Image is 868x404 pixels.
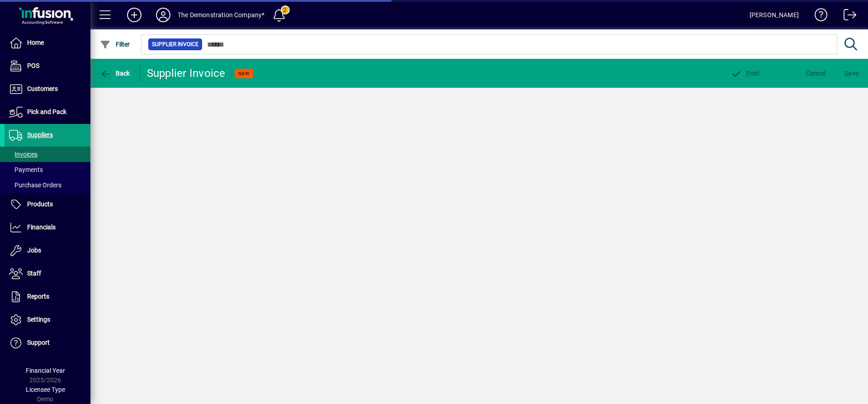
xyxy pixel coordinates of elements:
[98,36,132,52] button: Filter
[5,101,90,124] a: Pick and Pack
[5,193,90,216] a: Products
[26,367,65,374] span: Financial Year
[5,162,90,177] a: Payments
[5,309,90,331] a: Settings
[27,39,44,46] span: Home
[5,55,90,77] a: POS
[120,7,149,23] button: Add
[5,262,90,285] a: Staff
[27,108,66,115] span: Pick and Pack
[9,151,38,158] span: Invoices
[5,32,90,54] a: Home
[5,147,90,162] a: Invoices
[5,285,90,308] a: Reports
[5,216,90,239] a: Financials
[5,177,90,193] a: Purchase Orders
[100,41,130,48] span: Filter
[27,223,56,231] span: Financials
[844,66,859,81] span: ave
[9,166,43,173] span: Payments
[808,2,828,31] a: Knowledge Base
[27,200,53,208] span: Products
[750,8,799,22] div: [PERSON_NAME]
[238,71,250,76] span: NEW
[147,66,226,81] div: Supplier Invoice
[9,181,61,189] span: Purchase Orders
[842,65,861,81] button: Save
[27,293,49,300] span: Reports
[27,247,41,254] span: Jobs
[27,62,39,69] span: POS
[27,339,50,346] span: Support
[5,78,90,100] a: Customers
[5,239,90,262] a: Jobs
[728,65,762,81] button: Post
[26,386,65,393] span: Licensee Type
[837,2,857,31] a: Logout
[98,65,132,81] button: Back
[27,270,41,277] span: Staff
[27,85,58,92] span: Customers
[149,7,178,23] button: Profile
[152,40,198,49] span: Supplier Invoice
[5,332,90,354] a: Support
[746,70,750,77] span: P
[27,131,53,138] span: Suppliers
[27,316,50,323] span: Settings
[90,65,140,81] app-page-header-button: Back
[844,70,848,77] span: S
[731,70,760,77] span: ost
[100,70,130,77] span: Back
[178,8,265,22] div: The Demonstration Company*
